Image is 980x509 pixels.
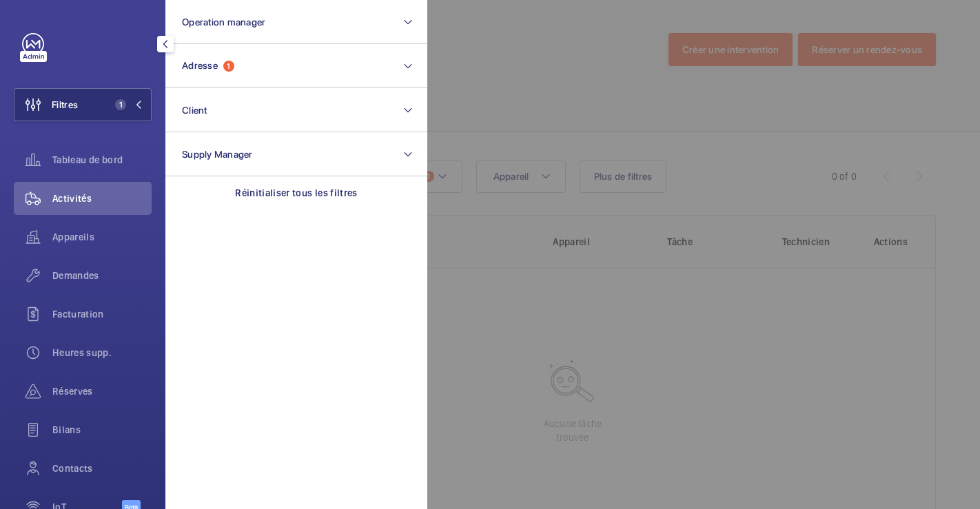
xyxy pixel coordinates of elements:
[52,423,152,437] span: Bilans
[52,153,152,167] span: Tableau de bord
[52,307,152,321] span: Facturation
[52,191,152,205] span: Activités
[52,384,152,398] span: Réserves
[52,269,152,282] span: Demandes
[14,88,152,121] button: Filtres1
[115,99,126,110] span: 1
[52,346,152,360] span: Heures supp.
[52,230,152,244] span: Appareils
[52,461,152,475] span: Contacts
[52,98,78,112] span: Filtres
